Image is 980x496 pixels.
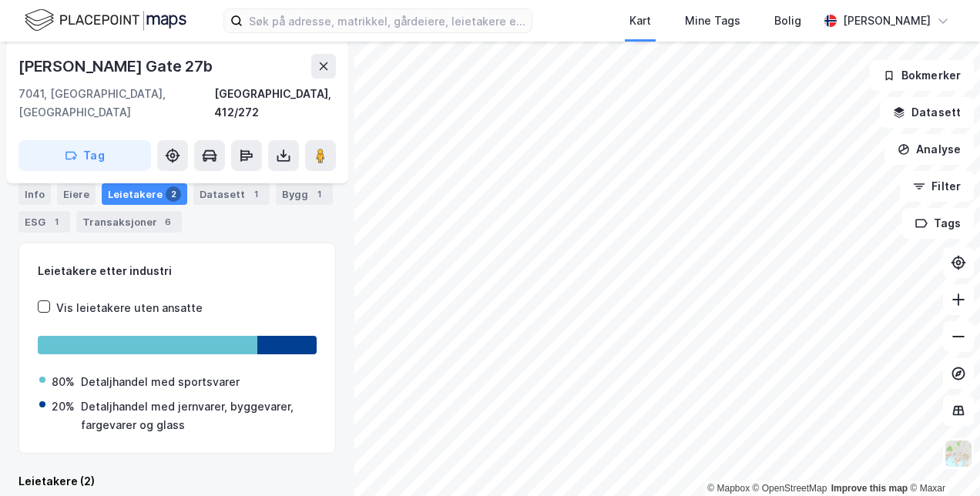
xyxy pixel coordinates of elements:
iframe: Chat Widget [903,422,980,496]
button: Datasett [880,97,974,128]
div: 7041, [GEOGRAPHIC_DATA], [GEOGRAPHIC_DATA] [18,85,214,122]
div: Kontrollprogram for chat [903,422,980,496]
div: Detaljhandel med jernvarer, byggevarer, fargevarer og glass [81,397,315,434]
div: Leietakere etter industri [38,262,317,280]
button: Tag [18,140,151,171]
div: Bolig [774,12,801,30]
button: Bokmerker [870,60,974,91]
div: Leietakere (2) [18,472,336,491]
div: [GEOGRAPHIC_DATA], 412/272 [214,85,336,122]
div: 1 [311,186,327,202]
div: Transaksjoner [76,211,182,233]
button: Filter [900,171,974,202]
div: Info [18,183,51,205]
button: Tags [902,208,974,239]
a: Improve this map [831,483,908,494]
div: [PERSON_NAME] Gate 27b [18,54,216,79]
div: Detaljhandel med sportsvarer [81,373,240,391]
div: Leietakere [102,183,187,205]
div: Vis leietakere uten ansatte [56,299,203,317]
img: logo.f888ab2527a4732fd821a326f86c7f29.svg [25,7,186,34]
div: Eiere [57,183,96,205]
div: ESG [18,211,70,233]
div: 6 [160,214,176,230]
button: Analyse [884,134,974,165]
input: Søk på adresse, matrikkel, gårdeiere, leietakere eller personer [243,9,532,32]
div: Datasett [193,183,270,205]
div: 2 [166,186,181,202]
div: 1 [248,186,263,202]
div: Kart [629,12,651,30]
div: Bygg [276,183,333,205]
div: 1 [49,214,64,230]
div: 80% [52,373,75,391]
div: Mine Tags [685,12,740,30]
a: OpenStreetMap [753,483,827,494]
div: 20% [52,397,75,416]
a: Mapbox [707,483,750,494]
div: [PERSON_NAME] [843,12,931,30]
